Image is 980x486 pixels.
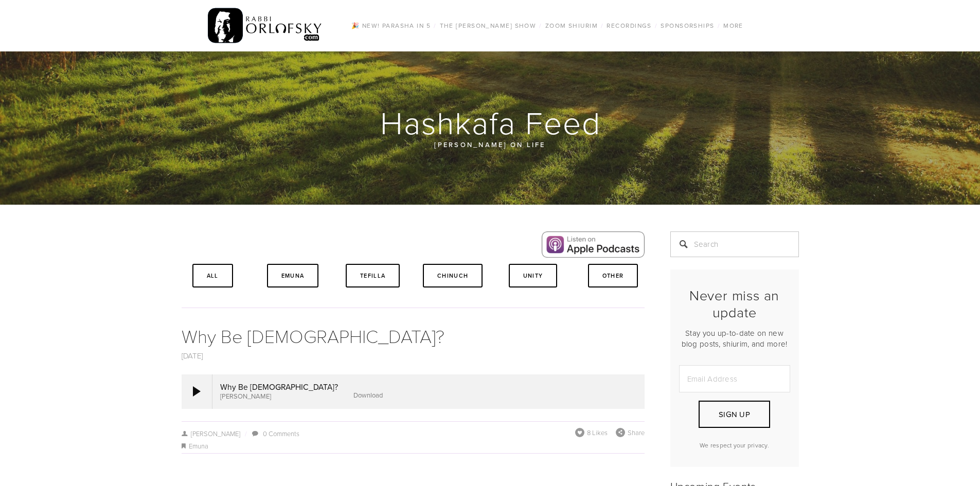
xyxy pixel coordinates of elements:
[240,429,251,438] span: /
[182,350,203,361] a: [DATE]
[679,441,790,449] p: We respect your privacy.
[655,21,657,30] span: /
[587,428,608,437] span: 8 Likes
[679,365,790,392] input: Email Address
[670,231,799,257] input: Search
[603,19,654,32] a: Recordings
[588,264,638,287] a: Other
[182,106,800,139] h1: Hashkafa Feed
[679,287,790,320] h2: Never miss an update
[263,429,299,438] a: 0 Comments
[616,428,645,437] div: Share
[719,409,750,420] span: Sign Up
[542,19,601,32] a: Zoom Shiurim
[267,264,319,287] a: Emuna
[208,6,323,46] img: RabbiOrlofsky.com
[720,19,746,32] a: More
[189,441,208,451] a: Emuna
[346,264,400,287] a: Tefilla
[601,21,603,30] span: /
[423,264,483,287] a: Chinuch
[348,19,434,32] a: 🎉 NEW! Parasha in 5
[679,328,790,349] p: Stay you up-to-date on new blog posts, shiurim, and more!
[182,323,444,348] a: Why Be [DEMOGRAPHIC_DATA]?
[718,21,720,30] span: /
[434,21,436,30] span: /
[182,429,241,438] a: [PERSON_NAME]
[437,19,540,32] a: The [PERSON_NAME] Show
[353,390,383,400] a: Download
[509,264,558,287] a: Unity
[657,19,717,32] a: Sponsorships
[699,401,770,428] button: Sign Up
[539,21,542,30] span: /
[243,139,737,150] p: [PERSON_NAME] on life
[192,264,233,287] a: All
